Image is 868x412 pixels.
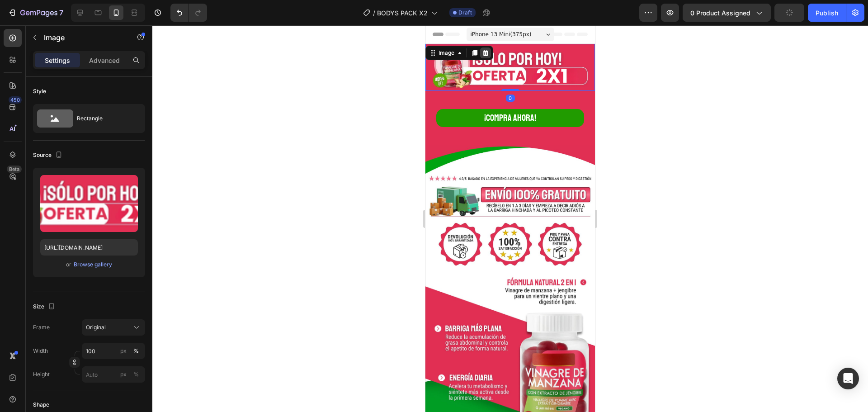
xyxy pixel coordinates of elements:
[44,32,121,43] p: Image
[73,260,113,269] button: Browse gallery
[120,370,127,379] div: px
[373,8,375,18] span: /
[45,56,70,65] p: Settings
[4,4,67,22] button: 7
[837,368,859,389] div: Open Intercom Messenger
[82,343,145,359] input: px%
[33,323,50,331] label: Frame
[33,87,46,95] div: Style
[82,319,145,336] button: Original
[133,370,139,379] div: %
[89,56,120,65] p: Advanced
[683,4,771,22] button: 0 product assigned
[33,149,64,161] div: Source
[816,8,838,18] div: Publish
[74,260,112,269] div: Browse gallery
[86,323,106,331] span: Original
[458,9,472,17] span: Draft
[131,346,142,356] button: px
[690,8,750,18] span: 0 product assigned
[118,369,129,380] button: %
[9,96,22,104] div: 450
[33,301,57,313] div: Size
[33,370,50,379] label: Height
[377,8,428,18] span: BODYS PACK X2
[808,4,846,22] button: Publish
[425,25,595,412] iframe: Design area
[77,108,132,129] div: Rectangle
[40,175,138,232] img: preview-image
[33,347,48,355] label: Width
[33,401,49,409] div: Shape
[82,366,145,383] input: px%
[59,7,63,18] p: 7
[131,369,142,380] button: px
[133,347,139,355] div: %
[40,239,138,256] input: https://example.com/image.jpg
[120,347,127,355] div: px
[7,166,22,173] div: Beta
[170,4,207,22] div: Undo/Redo
[66,259,71,270] span: or
[118,346,129,356] button: %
